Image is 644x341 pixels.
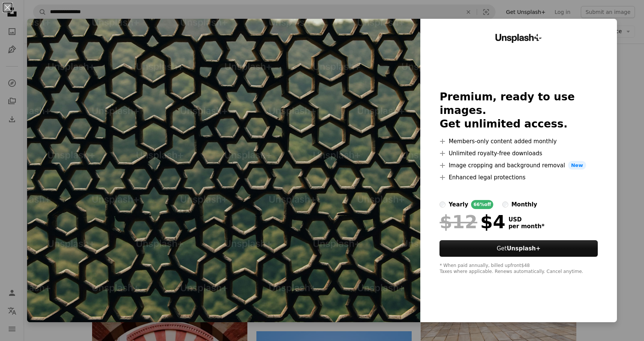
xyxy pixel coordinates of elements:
span: per month * [508,223,544,230]
div: * When paid annually, billed upfront $48 Taxes where applicable. Renews automatically. Cancel any... [439,263,597,275]
input: yearly66%off [439,202,445,208]
div: 66% off [471,200,493,209]
button: GetUnsplash+ [439,240,597,257]
strong: Unsplash+ [507,245,541,252]
li: Enhanced legal protections [439,173,597,182]
div: monthly [511,200,537,209]
div: $4 [439,212,505,232]
div: yearly [449,200,468,209]
li: Unlimited royalty-free downloads [439,149,597,158]
input: monthly [502,202,508,208]
span: $12 [439,212,477,232]
span: New [568,161,586,170]
li: Image cropping and background removal [439,161,597,170]
h2: Premium, ready to use images. Get unlimited access. [439,90,597,131]
li: Members-only content added monthly [439,137,597,146]
span: USD [508,216,544,223]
